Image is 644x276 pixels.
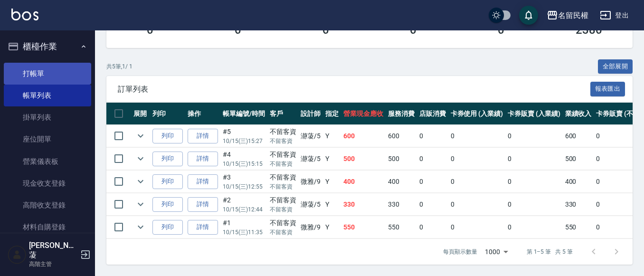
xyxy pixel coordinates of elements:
[519,6,538,25] button: save
[4,34,91,59] button: 櫃檯作業
[188,174,218,189] a: 詳情
[417,171,448,193] td: 0
[481,239,511,265] div: 1000
[417,125,448,147] td: 0
[133,220,148,234] button: expand row
[341,171,386,193] td: 400
[448,216,506,238] td: 0
[417,103,448,125] th: 店販消費
[185,103,220,125] th: 操作
[11,9,38,20] img: Logo
[106,62,133,71] p: 共 5 筆, 1 / 1
[341,193,386,216] td: 330
[220,216,267,238] td: #1
[188,220,218,235] a: 詳情
[417,148,448,170] td: 0
[386,171,417,193] td: 400
[298,125,323,147] td: 瀞蓤 /5
[323,171,341,193] td: Y
[341,103,386,125] th: 營業現金應收
[270,205,296,214] p: 不留客資
[267,103,299,125] th: 客戶
[270,195,296,205] div: 不留客資
[386,103,417,125] th: 服務消費
[223,205,265,214] p: 10/15 (三) 12:44
[543,6,592,25] button: 名留民權
[223,160,265,168] p: 10/15 (三) 15:15
[341,125,386,147] td: 600
[133,174,148,189] button: expand row
[298,193,323,216] td: 瀞蓤 /5
[505,103,563,125] th: 卡券販賣 (入業績)
[223,182,265,191] p: 10/15 (三) 12:55
[298,171,323,193] td: 微雅 /9
[298,216,323,238] td: 微雅 /9
[505,171,563,193] td: 0
[563,148,594,170] td: 500
[590,84,625,93] a: 報表匯出
[223,137,265,145] p: 10/15 (三) 15:27
[220,103,267,125] th: 帳單編號/時間
[4,216,91,238] a: 材料自購登錄
[220,193,267,216] td: #2
[188,129,218,143] a: 詳情
[152,152,183,166] button: 列印
[188,197,218,212] a: 詳情
[4,85,91,106] a: 帳單列表
[133,197,148,211] button: expand row
[323,103,341,125] th: 指定
[448,125,506,147] td: 0
[220,171,267,193] td: #3
[563,125,594,147] td: 600
[8,245,27,264] img: Person
[417,216,448,238] td: 0
[563,103,594,125] th: 業績收入
[4,151,91,172] a: 營業儀表板
[598,59,633,74] button: 全部展開
[558,10,588,21] div: 名留民權
[323,125,341,147] td: Y
[443,247,477,256] p: 每頁顯示數量
[223,228,265,237] p: 10/15 (三) 11:35
[505,216,563,238] td: 0
[150,103,185,125] th: 列印
[505,148,563,170] td: 0
[270,127,296,137] div: 不留客資
[133,129,148,143] button: expand row
[152,129,183,143] button: 列印
[323,148,341,170] td: Y
[417,193,448,216] td: 0
[4,172,91,194] a: 現金收支登錄
[152,197,183,212] button: 列印
[590,82,625,96] button: 報表匯出
[298,103,323,125] th: 設計師
[131,103,150,125] th: 展開
[270,160,296,168] p: 不留客資
[527,247,573,256] p: 第 1–5 筆 共 5 筆
[386,148,417,170] td: 500
[323,193,341,216] td: Y
[220,125,267,147] td: #5
[563,171,594,193] td: 400
[133,152,148,166] button: expand row
[386,216,417,238] td: 550
[505,193,563,216] td: 0
[563,216,594,238] td: 550
[4,194,91,216] a: 高階收支登錄
[188,152,218,166] a: 詳情
[220,148,267,170] td: #4
[29,260,77,268] p: 高階主管
[4,63,91,85] a: 打帳單
[448,148,506,170] td: 0
[386,125,417,147] td: 600
[4,106,91,128] a: 掛單列表
[505,125,563,147] td: 0
[152,220,183,235] button: 列印
[448,171,506,193] td: 0
[341,148,386,170] td: 500
[298,148,323,170] td: 瀞蓤 /5
[563,193,594,216] td: 330
[118,85,590,94] span: 訂單列表
[386,193,417,216] td: 330
[270,150,296,160] div: 不留客資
